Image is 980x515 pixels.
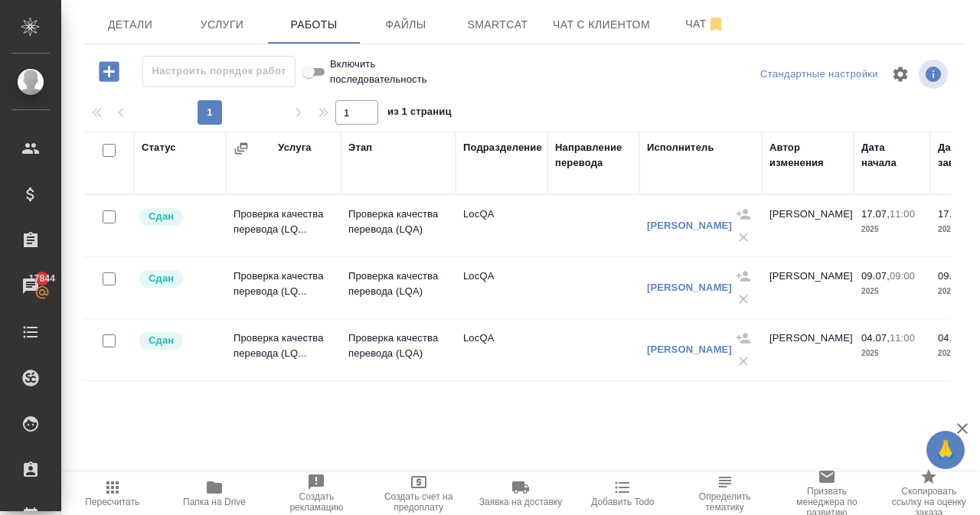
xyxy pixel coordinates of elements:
div: Менеджер проверил работу исполнителя, передает ее на следующий этап [138,269,218,289]
p: Сдан [149,209,174,224]
span: Создать счет на предоплату [377,491,460,513]
svg: Отписаться [707,15,725,34]
div: Автор изменения [769,140,846,171]
button: Добавить работу [88,56,130,87]
p: 09:00 [890,270,915,282]
p: 2025 [861,346,923,361]
div: Исполнитель [647,140,714,155]
button: Создать счет на предоплату [367,472,469,515]
button: Создать рекламацию [266,472,367,515]
span: Чат [668,15,742,34]
p: 17.07, [938,208,966,220]
td: LocQA [456,323,547,376]
td: [PERSON_NAME] [762,261,854,315]
button: Определить тематику [674,472,776,515]
span: Заявка на доставку [479,497,562,507]
span: Пересчитать [85,497,139,507]
button: Сгруппировать [234,141,249,156]
span: Детали [93,15,167,34]
span: Посмотреть информацию [919,60,951,89]
div: Направление перевода [555,140,632,171]
span: Добавить Todo [591,497,654,507]
div: Дата начала [861,140,923,171]
span: Определить тематику [683,491,766,513]
span: Создать рекламацию [275,491,358,513]
p: 09.07, [861,270,890,282]
p: 2025 [861,222,923,237]
div: Подразделение [463,140,542,155]
span: Услуги [185,15,259,34]
td: LocQA [456,261,547,315]
a: [PERSON_NAME] [647,220,732,231]
p: Проверка качества перевода (LQA) [348,269,448,299]
p: 2025 [861,284,923,299]
span: Настроить таблицу [882,56,919,93]
p: 04.07, [938,332,966,344]
p: Проверка качества перевода (LQA) [348,207,448,237]
button: 🙏 [926,431,965,469]
td: LocQA [456,199,547,253]
span: Чат с клиентом [553,15,650,34]
p: Сдан [149,271,174,286]
span: Включить последовательность [330,57,427,87]
p: 11:00 [890,208,915,220]
td: [PERSON_NAME] [762,199,854,253]
button: Папка на Drive [163,472,265,515]
p: 04.07, [861,332,890,344]
button: Призвать менеджера по развитию [776,472,877,515]
button: Скопировать ссылку на оценку заказа [878,472,980,515]
td: Проверка качества перевода (LQ... [226,261,341,315]
p: Сдан [149,333,174,348]
span: 🙏 [933,434,959,466]
p: 11:00 [890,332,915,344]
div: Статус [142,140,176,155]
p: Проверка качества перевода (LQA) [348,331,448,361]
span: из 1 страниц [387,103,452,125]
span: 17844 [20,271,64,286]
div: Менеджер проверил работу исполнителя, передает ее на следующий этап [138,331,218,351]
a: [PERSON_NAME] [647,344,732,355]
a: 17844 [4,267,57,305]
div: Менеджер проверил работу исполнителя, передает ее на следующий этап [138,207,218,227]
button: Заявка на доставку [469,472,571,515]
td: [PERSON_NAME] [762,323,854,376]
a: [PERSON_NAME] [647,282,732,293]
button: Пересчитать [61,472,163,515]
div: Этап [348,140,372,155]
button: Добавить Todo [572,472,674,515]
span: Работы [277,15,351,34]
td: Проверка качества перевода (LQ... [226,199,341,253]
td: Проверка качества перевода (LQ... [226,323,341,376]
span: Папка на Drive [183,497,246,507]
div: split button [756,63,882,86]
p: 09.07, [938,270,966,282]
p: 17.07, [861,208,890,220]
div: Услуга [278,140,311,155]
span: Файлы [369,15,443,34]
span: Smartcat [461,15,534,34]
